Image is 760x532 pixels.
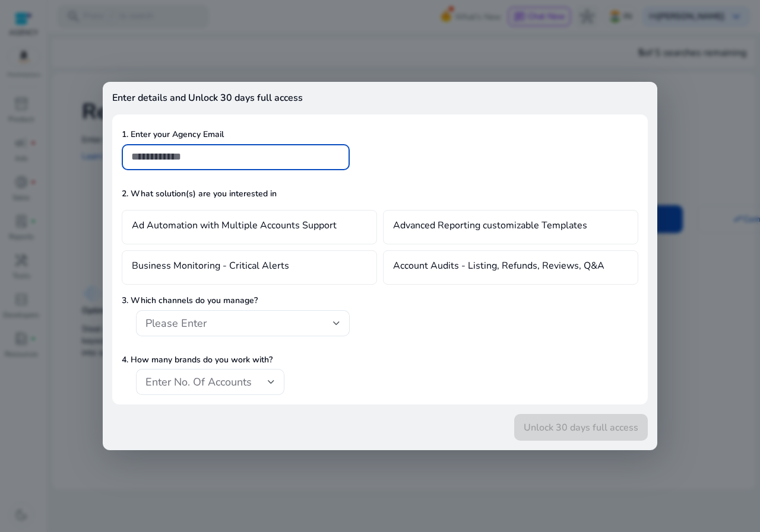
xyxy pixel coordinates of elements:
h4: Enter details and Unlock 30 days full access [112,93,648,114]
p: 2. What solution(s) are you interested in [122,187,638,200]
h4: Advanced Reporting customizable Templates [393,220,587,234]
span: Please Enter [145,316,207,330]
p: 1. Enter your Agency Email [122,128,638,141]
p: 3. Which channels do you manage? [122,294,638,307]
p: 4. How many brands do you work with? [122,353,638,366]
span: Enter No. Of Accounts [145,375,252,389]
h4: Ad Automation with Multiple Accounts Support [132,220,337,234]
h4: Account Audits - Listing, Refunds, Reviews, Q&A [393,260,604,275]
h4: Business Monitoring - Critical Alerts [132,260,289,275]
